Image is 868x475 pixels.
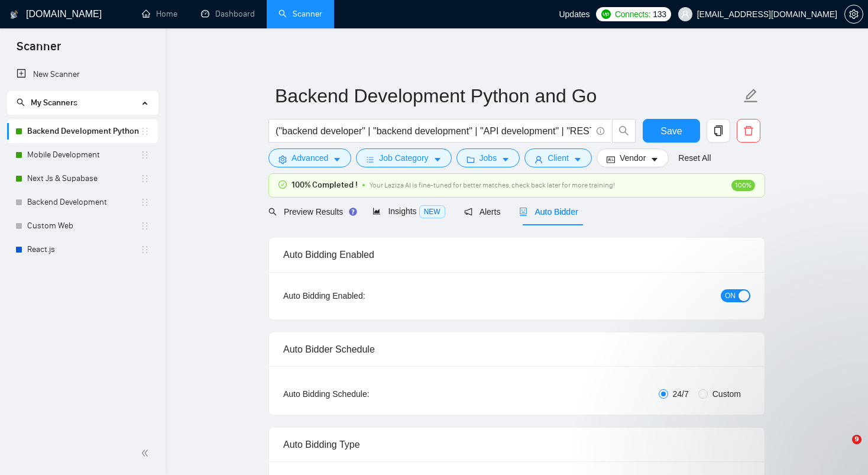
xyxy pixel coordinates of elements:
[844,5,863,24] button: setting
[681,10,689,18] span: user
[519,207,578,217] span: Auto Bidder
[292,179,358,192] span: 100% Completed !
[480,151,497,164] span: Jobs
[535,155,543,164] span: user
[283,428,750,461] div: Auto Bidding Type
[828,435,856,463] iframe: Intercom live chat
[845,9,863,19] span: setting
[844,9,863,19] a: setting
[464,207,501,217] span: Alerts
[707,125,730,136] span: copy
[7,238,158,261] li: React.js
[501,155,510,164] span: caret-down
[17,98,77,108] span: My Scanners
[27,214,140,238] a: Custom Web
[10,5,18,24] img: logo
[379,151,428,164] span: Job Category
[27,167,140,190] a: Next Js & Supabase
[574,155,582,164] span: caret-down
[519,208,527,216] span: robot
[370,181,615,189] span: Your Laziza AI is fine-tuned for better matches, check back later for more training!
[140,245,150,254] span: holder
[597,127,604,135] span: info-circle
[7,190,158,214] li: Backend Development
[31,98,77,108] span: My Scanners
[268,148,351,167] button: settingAdvancedcaret-down
[292,151,328,164] span: Advanced
[737,119,760,143] button: delete
[743,88,759,104] span: edit
[559,9,590,19] span: Updates
[548,151,569,164] span: Client
[356,148,451,167] button: barsJob Categorycaret-down
[464,208,472,216] span: notification
[678,151,711,164] a: Reset All
[467,155,475,164] span: folder
[140,150,150,160] span: holder
[278,9,322,19] a: searchScanner
[268,207,354,217] span: Preview Results
[283,387,439,400] div: Auto Bidding Schedule:
[615,8,650,21] span: Connects:
[852,435,861,444] span: 9
[142,9,177,19] a: homeHome
[650,155,659,164] span: caret-down
[140,198,150,207] span: holder
[27,119,140,143] a: Backend Development Python and Go
[27,143,140,167] a: Mobile Development
[725,289,736,302] span: ON
[140,174,150,183] span: holder
[366,155,374,164] span: bars
[275,81,741,111] input: Scanner name...
[433,155,442,164] span: caret-down
[7,63,158,86] li: New Scanner
[7,167,158,190] li: Next Js & Supabase
[201,9,255,19] a: dashboardDashboard
[27,238,140,261] a: React.js
[348,206,358,217] div: Tooltip anchor
[620,151,646,164] span: Vendor
[597,148,669,167] button: idcardVendorcaret-down
[17,63,148,86] a: New Scanner
[737,125,760,136] span: delete
[283,238,750,272] div: Auto Bidding Enabled
[7,214,158,238] li: Custom Web
[607,155,615,164] span: idcard
[660,124,682,138] span: Save
[731,180,755,191] span: 100%
[456,148,520,167] button: folderJobscaret-down
[140,221,150,231] span: holder
[276,124,591,138] input: Search Freelance Jobs...
[373,207,381,215] span: area-chart
[27,190,140,214] a: Backend Development
[283,289,439,302] div: Auto Bidding Enabled:
[653,8,666,21] span: 133
[707,119,730,143] button: copy
[278,155,287,164] span: setting
[7,119,158,143] li: Backend Development Python and Go
[7,38,70,63] span: Scanner
[373,206,445,216] span: Insights
[612,119,636,143] button: search
[278,180,287,189] span: check-circle
[268,208,277,216] span: search
[140,127,150,136] span: holder
[333,155,341,164] span: caret-down
[7,143,158,167] li: Mobile Development
[613,125,635,136] span: search
[524,148,592,167] button: userClientcaret-down
[283,332,750,366] div: Auto Bidder Schedule
[643,119,700,143] button: Save
[419,205,445,218] span: NEW
[141,447,153,459] span: double-left
[17,98,25,106] span: search
[601,9,611,19] img: upwork-logo.png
